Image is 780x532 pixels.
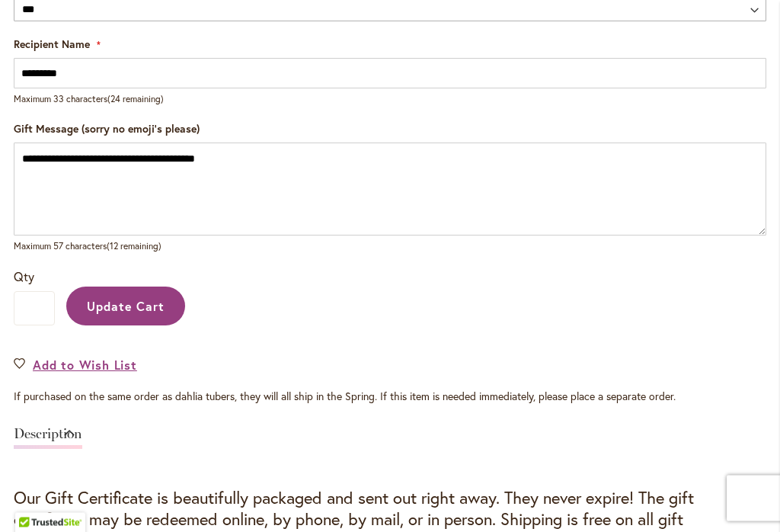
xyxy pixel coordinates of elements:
iframe: Launch Accessibility Center [11,478,54,521]
a: Add to Wish List [14,357,137,374]
button: Update Cart [66,287,185,326]
span: Update Cart [87,299,165,315]
span: Qty [14,269,34,285]
span: Gift Message (sorry no emoji's please) [14,122,200,136]
a: Description [14,428,82,450]
p: Maximum 57 characters [14,240,766,253]
span: (12 remaining) [107,241,161,252]
span: Recipient Name [14,37,90,52]
p: Maximum 33 characters [14,93,766,106]
p: If purchased on the same order as dahlia tubers, they will all ship in the Spring. If this item i... [14,389,766,405]
span: Add to Wish List [33,357,137,374]
span: (24 remaining) [107,94,164,105]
